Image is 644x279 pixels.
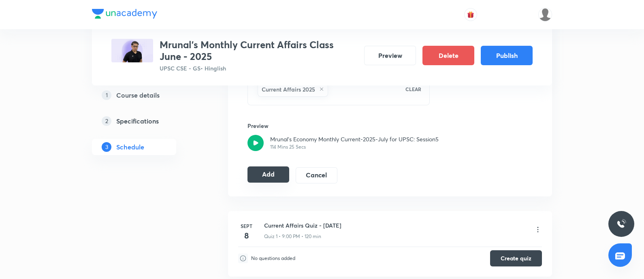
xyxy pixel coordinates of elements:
[481,46,533,65] button: Publish
[102,142,111,152] p: 3
[467,11,474,18] img: avatar
[116,142,144,152] h5: Schedule
[264,233,321,240] p: Quiz 1 • 9:00 PM • 120 min
[92,87,202,103] a: 1Course details
[92,9,157,19] img: Company Logo
[422,46,474,65] button: Delete
[251,255,295,262] p: No questions added
[405,85,421,93] p: CLEAR
[538,8,552,21] img: Piali K
[102,90,111,100] p: 1
[270,135,439,143] p: Mrunal's Economy Monthly Current-2025-July for UPSC : Session 5
[490,250,542,266] button: Create quiz
[238,230,254,242] h4: 8
[296,167,337,183] button: Cancel
[364,46,416,65] button: Preview
[264,221,341,230] h6: Current Affairs Quiz - [DATE]
[92,9,157,21] a: Company Logo
[247,166,289,183] button: Add
[616,219,626,229] img: ttu
[116,116,159,126] h5: Specifications
[111,39,153,62] img: 0D88B7A0-9B18-4B1F-BDEE-8B0655CEE8D4_plus.png
[464,8,477,21] button: avatar
[238,222,254,230] h6: Sept
[102,116,111,126] p: 2
[262,85,315,94] h6: Current Affairs 2025
[247,121,447,130] h6: Preview
[116,90,160,100] h5: Course details
[270,143,439,151] p: 114 mins 25 secs
[247,135,264,151] img: play
[92,113,202,129] a: 2Specifications
[160,39,358,62] h3: Mrunal's Monthly Current Affairs Class June - 2025
[160,64,358,72] p: UPSC CSE - GS • Hinglish
[238,253,248,263] img: infoIcon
